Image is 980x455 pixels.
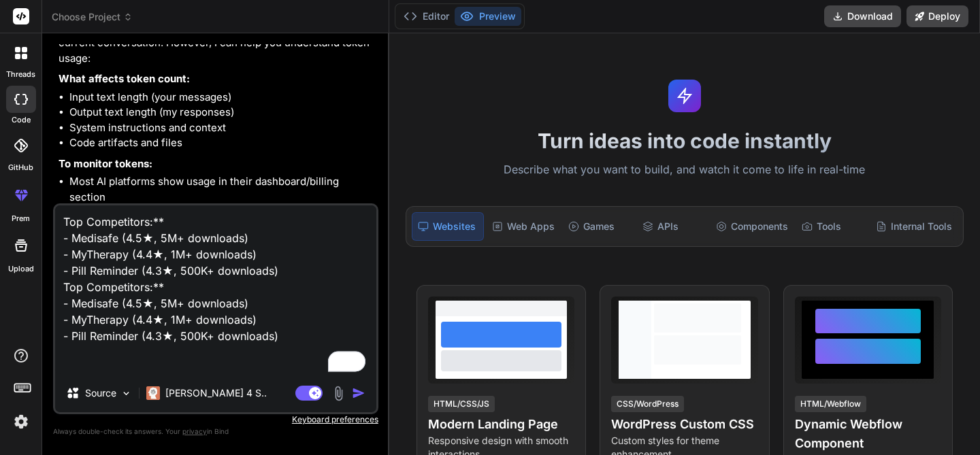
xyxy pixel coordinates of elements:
[146,386,160,400] img: Claude 4 Sonnet
[8,263,34,275] label: Upload
[182,427,207,435] span: privacy
[428,396,495,412] div: HTML/CSS/JS
[69,105,376,120] li: Output text length (my responses)
[69,174,376,205] li: Most AI platforms show usage in their dashboard/billing section
[637,212,708,241] div: APIs
[795,415,941,453] h4: Dynamic Webflow Component
[412,212,485,241] div: Websites
[55,205,376,374] textarea: To enrich screen reader interactions, please activate Accessibility in Grammarly extension settings
[53,414,378,425] p: Keyboard preferences
[85,386,116,400] p: Source
[455,7,521,26] button: Preview
[906,5,968,27] button: Deploy
[8,162,33,173] label: GitHub
[12,213,30,224] label: prem
[428,415,574,434] h4: Modern Landing Page
[6,69,35,80] label: threads
[563,212,634,241] div: Games
[397,129,972,153] h1: Turn ideas into code instantly
[10,410,33,433] img: settings
[120,388,132,399] img: Pick Models
[59,157,152,170] strong: To monitor tokens:
[611,415,757,434] h4: WordPress Custom CSS
[12,114,31,126] label: code
[796,212,868,241] div: Tools
[824,5,901,27] button: Download
[870,212,958,241] div: Internal Tools
[52,10,133,24] span: Choose Project
[795,396,866,412] div: HTML/Webflow
[53,425,378,438] p: Always double-check its answers. Your in Bind
[69,135,376,151] li: Code artifacts and files
[487,212,560,241] div: Web Apps
[397,161,972,179] p: Describe what you want to build, and watch it come to life in real-time
[331,386,346,401] img: attachment
[69,120,376,136] li: System instructions and context
[165,386,267,400] p: [PERSON_NAME] 4 S..
[398,7,455,26] button: Editor
[59,72,190,85] strong: What affects token count:
[352,386,365,400] img: icon
[69,90,376,105] li: Input text length (your messages)
[611,396,684,412] div: CSS/WordPress
[710,212,794,241] div: Components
